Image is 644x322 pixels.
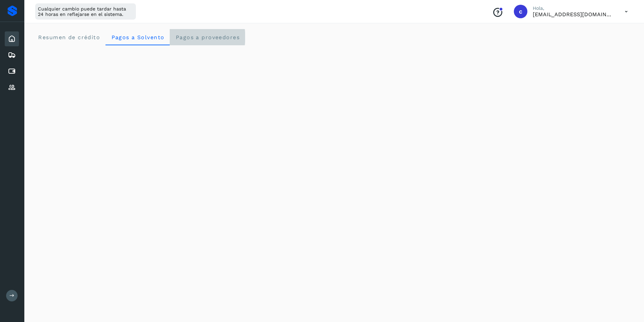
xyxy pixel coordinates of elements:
[533,11,614,18] p: contabilidad5@easo.com
[175,34,240,41] span: Pagos a proveedores
[533,5,614,11] p: Hola,
[5,48,19,63] div: Embarques
[5,64,19,79] div: Cuentas por pagar
[35,3,136,20] div: Cualquier cambio puede tardar hasta 24 horas en reflejarse en el sistema.
[38,34,100,41] span: Resumen de crédito
[111,34,164,41] span: Pagos a Solvento
[5,31,19,46] div: Inicio
[5,80,19,95] div: Proveedores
